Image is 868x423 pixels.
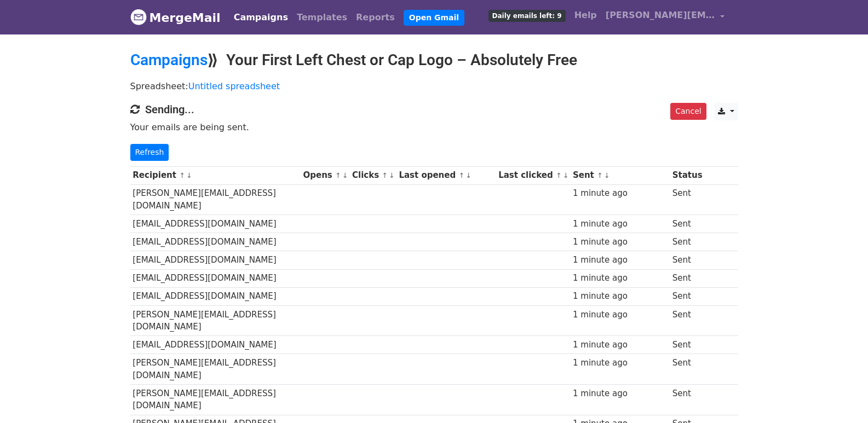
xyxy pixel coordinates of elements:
[573,357,667,369] div: 1 minute ago
[179,171,185,179] a: ↑
[130,215,301,233] td: [EMAIL_ADDRESS][DOMAIN_NAME]
[484,4,570,26] a: Daily emails left: 9
[670,385,705,415] td: Sent
[570,166,670,184] th: Sent
[488,10,566,22] span: Daily emails left: 9
[465,171,472,179] a: ↓
[335,171,341,179] a: ↑
[573,236,667,248] div: 1 minute ago
[130,166,301,184] th: Recipient
[130,233,301,251] td: [EMAIL_ADDRESS][DOMAIN_NAME]
[670,269,705,287] td: Sent
[573,187,667,200] div: 1 minute ago
[601,4,729,30] a: [PERSON_NAME][EMAIL_ADDRESS][DOMAIN_NAME]
[130,51,208,69] a: Campaigns
[188,81,280,91] a: Untitled spreadsheet
[130,144,169,161] a: Refresh
[670,215,705,233] td: Sent
[130,287,301,305] td: [EMAIL_ADDRESS][DOMAIN_NAME]
[382,171,388,179] a: ↑
[573,254,667,266] div: 1 minute ago
[130,103,738,116] h4: Sending...
[670,103,706,120] a: Cancel
[130,354,301,385] td: [PERSON_NAME][EMAIL_ADDRESS][DOMAIN_NAME]
[670,233,705,251] td: Sent
[342,171,348,179] a: ↓
[670,336,705,354] td: Sent
[130,184,301,215] td: [PERSON_NAME][EMAIL_ADDRESS][DOMAIN_NAME]
[301,166,350,184] th: Opens
[130,51,738,69] h2: ⟫ Your First Left Chest or Cap Logo – Absolutely Free
[352,7,399,28] a: Reports
[573,309,667,321] div: 1 minute ago
[229,7,292,28] a: Campaigns
[292,7,352,28] a: Templates
[573,387,667,400] div: 1 minute ago
[606,9,715,22] span: [PERSON_NAME][EMAIL_ADDRESS][DOMAIN_NAME]
[496,166,570,184] th: Last clicked
[389,171,395,179] a: ↓
[130,9,147,25] img: MergeMail logo
[670,354,705,385] td: Sent
[130,269,301,287] td: [EMAIL_ADDRESS][DOMAIN_NAME]
[404,10,464,26] a: Open Gmail
[670,166,705,184] th: Status
[670,184,705,215] td: Sent
[573,218,667,230] div: 1 minute ago
[130,6,221,29] a: MergeMail
[556,171,562,179] a: ↑
[604,171,610,179] a: ↓
[597,171,603,179] a: ↑
[130,121,738,133] p: Your emails are being sent.
[349,166,396,184] th: Clicks
[670,251,705,269] td: Sent
[186,171,192,179] a: ↓
[396,166,496,184] th: Last opened
[570,4,601,26] a: Help
[458,171,464,179] a: ↑
[573,290,667,303] div: 1 minute ago
[130,80,738,92] p: Spreadsheet:
[573,339,667,351] div: 1 minute ago
[573,272,667,285] div: 1 minute ago
[670,287,705,305] td: Sent
[130,385,301,415] td: [PERSON_NAME][EMAIL_ADDRESS][DOMAIN_NAME]
[130,336,301,354] td: [EMAIL_ADDRESS][DOMAIN_NAME]
[130,305,301,336] td: [PERSON_NAME][EMAIL_ADDRESS][DOMAIN_NAME]
[670,305,705,336] td: Sent
[130,251,301,269] td: [EMAIL_ADDRESS][DOMAIN_NAME]
[563,171,569,179] a: ↓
